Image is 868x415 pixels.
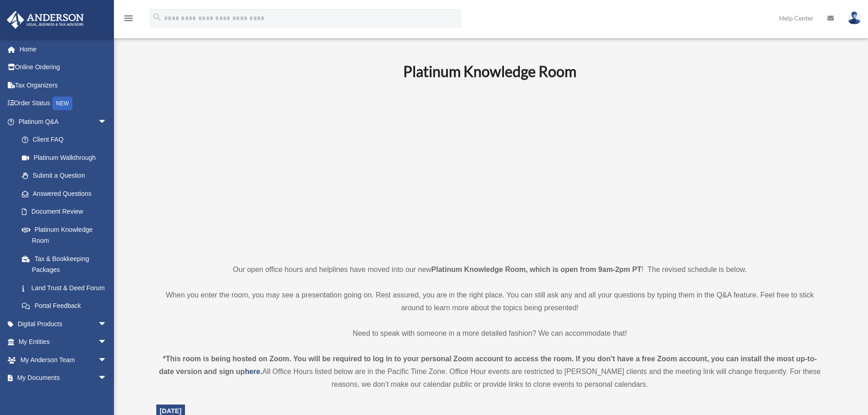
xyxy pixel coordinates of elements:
[98,369,116,388] span: arrow_drop_down
[156,263,824,276] p: Our open office hours and helplines have moved into our new ! The revised schedule is below.
[245,368,260,375] a: here
[6,113,121,131] a: Platinum Q&Aarrow_drop_down
[13,203,121,221] a: Document Review
[6,58,121,77] a: Online Ordering
[152,12,162,22] i: search
[6,333,121,351] a: My Entitiesarrow_drop_down
[13,184,121,203] a: Answered Questions
[123,13,134,24] i: menu
[156,353,824,391] div: All Office Hours listed below are in the Pacific Time Zone. Office Hour events are restricted to ...
[13,250,121,279] a: Tax & Bookkeeping Packages
[98,113,116,131] span: arrow_drop_down
[260,368,262,375] strong: .
[6,315,121,333] a: Digital Productsarrow_drop_down
[6,369,121,387] a: My Documentsarrow_drop_down
[13,149,121,167] a: Platinum Walkthrough
[13,131,121,149] a: Client FAQ
[431,266,642,273] strong: Platinum Knowledge Room, which is open from 9am-2pm PT
[403,62,576,80] b: Platinum Knowledge Room
[13,297,121,315] a: Portal Feedback
[159,355,817,375] strong: *This room is being hosted on Zoom. You will be required to log in to your personal Zoom account ...
[160,407,182,415] span: [DATE]
[13,167,121,185] a: Submit a Question
[847,11,861,25] img: User Pic
[13,279,121,297] a: Land Trust & Deed Forum
[98,315,116,333] span: arrow_drop_down
[6,351,121,369] a: My Anderson Teamarrow_drop_down
[98,333,116,352] span: arrow_drop_down
[6,76,121,94] a: Tax Organizers
[123,16,134,24] a: menu
[13,220,116,250] a: Platinum Knowledge Room
[4,11,87,29] img: Anderson Advisors Platinum Portal
[156,327,824,340] p: Need to speak with someone in a more detailed fashion? We can accommodate that!
[156,289,824,314] p: When you enter the room, you may see a presentation going on. Rest assured, you are in the right ...
[98,351,116,369] span: arrow_drop_down
[353,92,627,246] iframe: 231110_Toby_KnowledgeRoom
[6,40,121,58] a: Home
[52,97,72,110] div: NEW
[6,94,121,113] a: Order StatusNEW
